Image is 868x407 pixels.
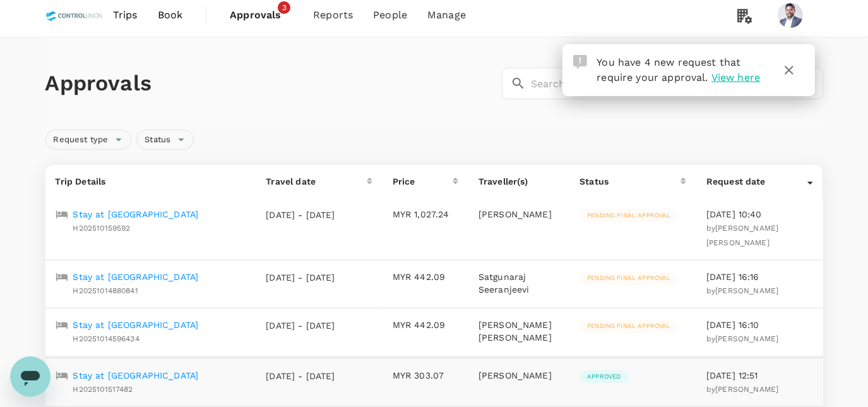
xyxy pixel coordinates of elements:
span: H202510159592 [73,224,131,233]
p: MYR 442.09 [393,270,458,283]
a: Stay at [GEOGRAPHIC_DATA] [73,319,199,331]
p: [DATE] 16:10 [706,319,812,331]
p: [DATE] 10:40 [706,208,812,221]
a: Stay at [GEOGRAPHIC_DATA] [73,270,199,283]
div: Travel date [266,175,366,188]
p: [DATE] 16:16 [706,270,812,283]
span: View here [711,71,760,83]
p: MYR 1,027.24 [393,208,458,221]
span: You have 4 new request that require your approval. [597,56,741,83]
span: People [373,8,407,23]
p: [DATE] - [DATE] [266,319,335,332]
p: [PERSON_NAME] [PERSON_NAME] [479,319,559,344]
h1: Approvals [45,70,497,97]
span: [PERSON_NAME] [715,385,778,394]
iframe: Button to launch messaging window [10,356,51,397]
img: Approval Request [573,55,587,69]
p: Traveller(s) [479,175,559,188]
p: Satgunaraj Seeranjeevi [479,270,559,296]
div: Status [136,130,194,150]
span: Approvals [230,8,293,23]
span: Status [137,134,178,146]
div: Status [580,175,681,188]
span: Trips [113,8,138,23]
span: [PERSON_NAME] [PERSON_NAME] [706,224,778,247]
span: 3 [278,1,290,14]
span: Pending final approval [580,322,678,331]
span: H20251014596434 [73,334,140,343]
span: Book [158,8,183,23]
a: Stay at [GEOGRAPHIC_DATA] [73,369,199,382]
a: Stay at [GEOGRAPHIC_DATA] [73,208,199,221]
span: by [706,224,778,247]
p: [DATE] - [DATE] [266,370,335,382]
div: Price [393,175,453,188]
p: [DATE] - [DATE] [266,209,335,221]
span: [PERSON_NAME] [715,286,778,295]
span: Pending final approval [580,211,678,220]
span: Reports [313,8,353,23]
p: MYR 442.09 [393,319,458,331]
span: by [706,286,778,295]
span: Approved [580,372,628,381]
p: Trip Details [56,175,246,188]
p: [PERSON_NAME] [479,369,559,382]
span: Request type [46,134,116,146]
span: Manage [427,8,466,23]
span: H2025101517482 [73,385,133,394]
img: Control Union Malaysia Sdn. Bhd. [45,1,103,29]
div: Request type [45,130,132,150]
span: [PERSON_NAME] [715,334,778,343]
span: H20251014880841 [73,286,138,295]
span: by [706,385,778,394]
input: Search by travellers, trips, or destination [531,68,823,99]
div: Request date [706,175,807,188]
img: Chathuranga Iroshan Deshapriya [778,3,803,28]
span: Pending final approval [580,274,678,282]
p: [DATE] - [DATE] [266,271,335,284]
p: MYR 303.07 [393,369,458,382]
p: [PERSON_NAME] [479,208,559,221]
p: [DATE] 12:51 [706,369,812,382]
span: by [706,334,778,343]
